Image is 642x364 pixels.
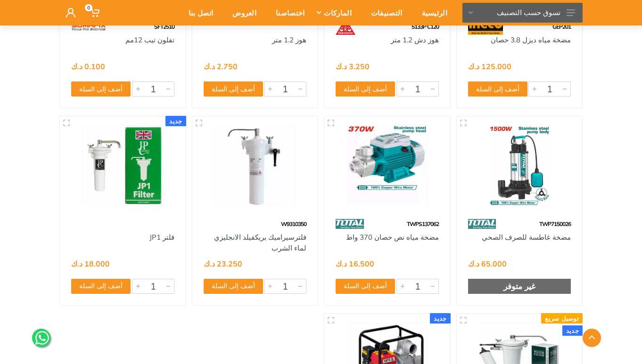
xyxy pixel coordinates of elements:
div: 125.000 د.ك [468,63,511,70]
a: مضخة مياه ديزل 3.8 حصان [491,35,571,44]
img: 61.webp [336,18,355,35]
span: 5133P C120 [412,23,439,30]
img: 1.webp [204,18,223,35]
div: غير متوفر [468,279,571,294]
a: مضخة مياه نص حصان 370 واط [346,233,439,242]
img: 86.webp [336,216,364,232]
span: 0 [85,4,92,11]
div: اختصاصنا [263,3,311,23]
button: أضف إلى السلة [336,81,395,97]
img: 86.webp [468,216,496,232]
span: TWP7150026 [539,220,571,227]
div: جديد [430,313,450,324]
span: W9310350 [281,220,306,227]
div: 16.500 د.ك [336,260,374,267]
div: توصيل سريع [541,313,583,324]
img: Royal Tools - مضخة غاطسة للصرف الصحي [465,125,574,206]
a: فلتر JP1 [149,233,174,242]
a: فلترسيراميك بريكفيلد الانجليزي لماء الشرب [214,233,306,252]
div: 0.100 د.ك [71,63,105,70]
a: تفلون تيب 12مم [125,35,174,44]
div: العروض [220,3,263,23]
button: تسوق حسب التصنيف [462,3,583,23]
span: SFT2510 [154,23,174,30]
div: الماركات [311,3,358,23]
img: 60.webp [71,18,107,35]
button: أضف إلى السلة [204,279,263,294]
button: أضف إلى السلة [71,279,131,294]
img: 1.webp [71,216,91,232]
div: اتصل بنا [176,3,220,23]
img: Royal Tools - فلترسيراميك بريكفيلد الانجليزي لماء الشرب [201,125,310,206]
img: Royal Tools - فلتر JP1 [68,125,177,206]
img: 91.webp [468,18,503,35]
span: GEP201 [552,23,571,30]
a: هوز 1.2 متر [272,35,306,44]
div: 23.250 د.ك [204,260,242,267]
div: 65.000 د.ك [468,260,507,267]
div: التصنيفات [358,3,409,23]
img: 1.webp [204,216,223,232]
a: مضخة غاطسة للصرف الصحي [482,233,571,242]
div: 2.750 د.ك [204,63,238,70]
div: جديد [165,116,186,126]
div: 3.250 د.ك [336,63,370,70]
button: أضف إلى السلة [468,81,527,97]
a: هوز دش 1.2 متر [391,35,439,44]
img: Royal Tools - مضخة مياه نص حصان 370 واط [333,125,442,206]
span: TWPS137062 [407,220,439,227]
button: أضف إلى السلة [204,81,263,97]
button: أضف إلى السلة [336,279,395,294]
div: الرئيسية [409,3,454,23]
div: 18.000 د.ك [71,260,110,267]
div: جديد [562,325,583,336]
button: أضف إلى السلة [71,81,131,97]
